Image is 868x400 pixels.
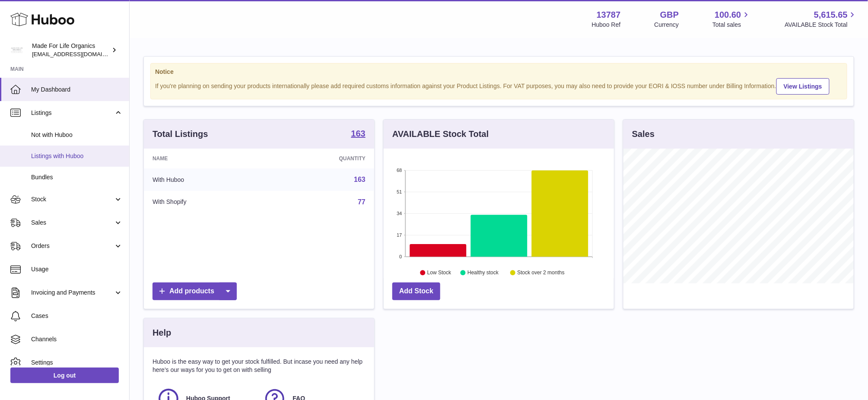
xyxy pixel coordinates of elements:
[351,129,366,138] strong: 163
[592,21,621,29] div: Huboo Ref
[31,173,123,181] span: Bundles
[715,9,741,21] span: 100.60
[155,68,843,76] strong: Notice
[10,44,23,57] img: internalAdmin-13787@internal.huboo.com
[632,128,655,140] h3: Sales
[31,335,123,343] span: Channels
[144,149,268,168] th: Name
[397,189,402,194] text: 51
[153,283,237,300] a: Add products
[712,21,751,29] span: Total sales
[597,9,621,21] strong: 13787
[31,289,114,297] span: Invoicing and Payments
[399,254,402,259] text: 0
[351,129,366,140] a: 163
[655,21,679,29] div: Currency
[153,128,208,140] h3: Total Listings
[268,149,374,168] th: Quantity
[32,51,127,57] span: [EMAIL_ADDRESS][DOMAIN_NAME]
[153,327,171,339] h3: Help
[712,9,751,29] a: 100.60 Total sales
[517,270,564,276] text: Stock over 2 months
[31,152,123,160] span: Listings with Huboo
[32,42,110,58] div: Made For Life Organics
[10,368,119,383] a: Log out
[31,312,123,320] span: Cases
[427,270,451,276] text: Low Stock
[153,358,366,374] p: Huboo is the easy way to get your stock fulfilled. But incase you need any help here's our ways f...
[785,9,858,29] a: 5,615.65 AVAILABLE Stock Total
[397,211,402,216] text: 34
[155,77,843,95] div: If you're planning on sending your products internationally please add required customs informati...
[397,168,402,173] text: 68
[354,176,366,183] a: 163
[31,109,114,117] span: Listings
[660,9,679,21] strong: GBP
[358,198,366,206] a: 77
[31,219,114,227] span: Sales
[31,195,114,203] span: Stock
[467,270,499,276] text: Healthy stock
[776,78,830,95] a: View Listings
[392,283,440,300] a: Add Stock
[397,232,402,238] text: 17
[814,9,848,21] span: 5,615.65
[31,265,123,273] span: Usage
[31,131,123,139] span: Not with Huboo
[785,21,858,29] span: AVAILABLE Stock Total
[144,191,268,213] td: With Shopify
[392,128,489,140] h3: AVAILABLE Stock Total
[31,242,114,250] span: Orders
[31,86,123,94] span: My Dashboard
[31,359,123,367] span: Settings
[144,168,268,191] td: With Huboo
